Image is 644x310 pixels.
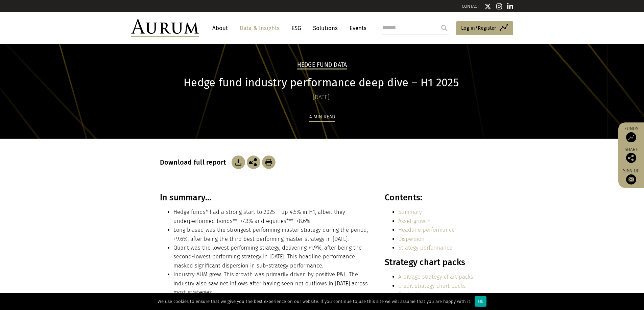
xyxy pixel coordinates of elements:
img: Twitter icon [484,3,491,10]
div: Share [622,147,641,163]
div: [DATE] [160,93,483,102]
a: Dispersion [398,236,425,242]
img: Download Article [232,156,245,169]
h3: In summary… [160,193,370,203]
a: Asset growth [398,218,431,224]
img: Access Funds [626,132,636,142]
h2: Hedge Fund Data [297,61,347,69]
img: Share this post [626,153,636,163]
a: Credit strategy chart packs [398,283,466,289]
a: Events [346,22,366,34]
div: Ok [475,296,486,307]
li: Hedge funds* had a strong start to 2025 – up 4.5% in H1, albeit they underperformed bonds**, +7.3... [173,208,370,226]
a: Data & Insights [236,22,283,34]
li: Industry AUM grew. This growth was primarily driven by positive P&L. The industry also saw net in... [173,270,370,297]
h1: Hedge fund industry performance deep dive – H1 2025 [160,76,483,89]
a: Sign up [622,168,641,185]
a: Funds [622,126,641,142]
img: Aurum [131,19,199,37]
h3: Download full report [160,158,230,166]
a: Strategy performance [398,245,452,251]
a: Headline performance [398,227,455,233]
a: CONTACT [462,4,479,9]
li: Quant was the lowest performing strategy, delivering +1.9%, after being the second-lowest perform... [173,244,370,270]
div: 4 min read [309,113,335,122]
a: About [209,22,231,34]
li: Long biased was the strongest performing master strategy during the period, +9.6%, after being th... [173,226,370,244]
img: Download Article [262,156,276,169]
img: Instagram icon [496,3,502,10]
a: Arbitrage strategy chart packs [398,274,473,280]
img: Linkedin icon [507,3,513,10]
input: Submit [437,21,451,35]
h3: Contents: [385,193,482,203]
img: Sign up to our newsletter [626,174,636,185]
a: Log in/Register [456,21,513,35]
h3: Strategy chart packs [385,257,482,267]
img: Share this post [247,156,260,169]
a: Solutions [310,22,341,34]
span: Log in/Register [461,24,496,32]
a: ESG [288,22,305,34]
a: Summary [398,209,422,215]
a: Equity l/s strategy chart packs [398,291,476,298]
